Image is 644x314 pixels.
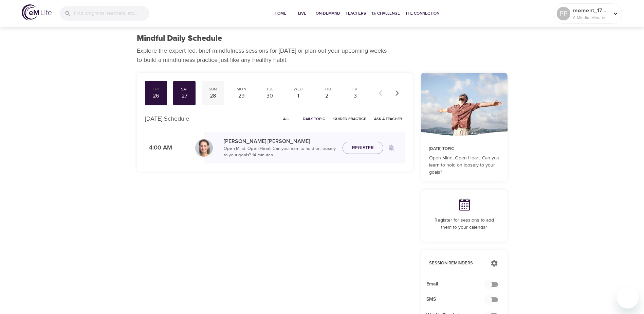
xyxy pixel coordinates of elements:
[145,114,189,123] p: [DATE] Schedule
[426,281,491,288] span: Email
[233,86,250,92] div: Mon
[278,116,295,122] span: All
[573,6,609,15] p: moment_1758932926
[176,86,193,92] div: Sat
[148,92,165,100] div: 26
[233,92,250,100] div: 29
[272,10,289,17] span: Home
[573,15,609,21] p: 0 Mindful Minutes
[176,92,193,100] div: 27
[346,10,366,17] span: Teachers
[429,260,484,267] p: Session Reminders
[290,92,307,100] div: 1
[426,296,491,303] span: SMS
[371,114,405,124] button: Ask a Teacher
[300,114,328,124] button: Daily Topic
[374,116,402,122] span: Ask a Teacher
[74,6,149,21] input: Find programs, teachers, etc...
[22,4,52,20] img: logo
[429,217,499,231] p: Register for sessions to add them to your calendar
[347,92,364,100] div: 3
[145,143,172,153] p: 4:00 AM
[557,7,570,20] div: PP
[429,155,499,176] p: Open Mind, Open Heart: Can you learn to hold on loosely to your goals?
[148,86,165,92] div: Fri
[352,144,374,152] span: Register
[224,145,337,159] p: Open Mind, Open Heart: Can you learn to hold on loosely to your goals? · 14 minutes
[303,116,325,122] span: Daily Topic
[343,142,383,154] button: Register
[276,114,297,124] button: All
[333,116,366,122] span: Guided Practice
[347,86,364,92] div: Fri
[204,86,221,92] div: Sun
[195,139,213,157] img: Deanna_Burkett-min.jpg
[137,34,222,43] h1: Mindful Daily Schedule
[405,10,439,17] span: The Connection
[331,114,369,124] button: Guided Practice
[318,92,335,100] div: 2
[290,86,307,92] div: Wed
[318,86,335,92] div: Thu
[224,137,337,145] p: [PERSON_NAME] [PERSON_NAME]
[316,10,340,17] span: On-Demand
[204,92,221,100] div: 28
[371,10,400,17] span: 1% Challenge
[261,86,278,92] div: Tue
[383,140,400,156] span: Remind me when a class goes live every Saturday at 4:00 AM
[294,10,310,17] span: Live
[617,287,639,309] iframe: Button to launch messaging window
[261,92,278,100] div: 30
[429,146,499,152] p: [DATE] Topic
[137,46,391,65] p: Explore the expert-led, brief mindfulness sessions for [DATE] or plan out your upcoming weeks to ...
